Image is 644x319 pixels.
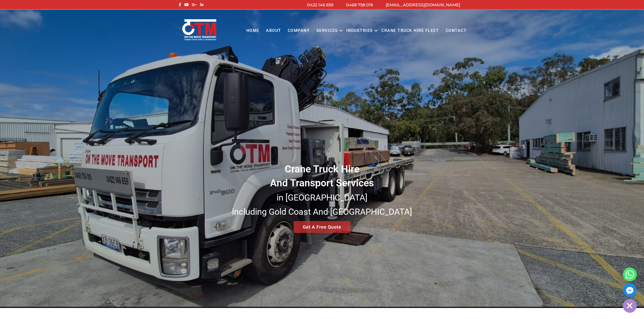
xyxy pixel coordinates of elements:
[232,192,412,217] small: in [GEOGRAPHIC_DATA] including Gold Coast And [GEOGRAPHIC_DATA]
[263,24,284,38] a: About
[442,24,470,38] a: Contact
[623,283,637,297] a: Facebook_Messenger
[623,268,637,281] a: Whatsapp
[294,221,350,233] a: Get A Free Quote
[346,3,373,7] a: 0468 758 019
[243,24,262,38] a: Home
[307,3,333,7] a: 0422 146 659
[284,24,313,38] a: COMPANY
[386,3,460,7] a: [EMAIL_ADDRESS][DOMAIN_NAME]
[378,24,442,38] a: Crane Truck Hire Fleet
[313,24,341,38] a: Services
[343,24,376,38] a: Industries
